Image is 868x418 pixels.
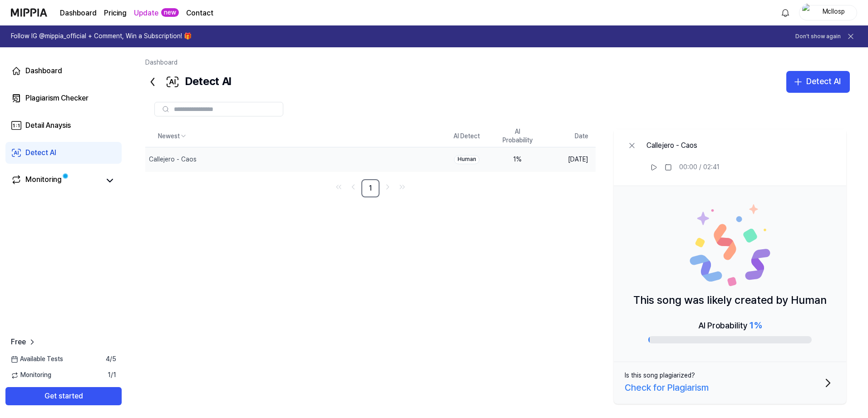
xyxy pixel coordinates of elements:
a: Dashboard [60,8,97,19]
button: Don't show again [795,33,841,40]
div: 00:00 / 02:41 [679,163,720,172]
div: Detect AI [145,71,231,93]
div: AI Probability [698,318,762,332]
span: 1 / 1 [108,371,116,380]
div: Detect AI [25,147,56,158]
span: Available Tests [11,355,63,364]
h1: Follow IG @mippia_official + Comment, Win a Subscription! 🎁 [11,32,192,41]
a: Go to next page [381,181,394,193]
a: Go to last page [396,181,409,193]
th: AI Detect [441,126,492,147]
div: Is this song plagiarized? [625,371,695,380]
div: Mcllosp [816,7,851,17]
div: new [161,8,179,17]
img: 알림 [780,7,791,18]
button: Get started [5,387,122,405]
td: [DATE] [543,147,596,171]
a: Monitoring [11,174,100,187]
a: Update [134,8,158,19]
span: 4 / 5 [106,355,116,364]
button: Detect AI [786,71,850,93]
div: Check for Plagiarism [625,380,709,395]
a: Go to first page [332,181,345,193]
a: 1 [361,179,380,197]
img: Human [689,204,771,286]
a: Free [11,337,37,347]
span: Free [11,337,26,347]
div: Monitoring [25,174,62,187]
a: Detect AI [5,142,122,164]
a: Pricing [104,8,127,19]
button: profileMcllosp [799,5,857,20]
a: Dashboard [5,60,122,82]
div: Callejero - Caos [646,140,720,151]
a: Contact [186,8,213,19]
img: profile [802,4,813,22]
div: Plagiarism Checker [25,93,89,104]
div: Detect AI [806,75,841,88]
a: Plagiarism Checker [5,87,122,109]
div: Callejero - Caos [149,155,197,164]
nav: pagination [145,179,596,197]
div: Human [454,155,479,164]
th: Date [543,126,596,147]
span: Monitoring [11,371,51,380]
a: Go to previous page [347,181,360,193]
p: This song was likely created by Human [633,292,827,309]
div: Dashboard [25,65,62,76]
div: Detail Anaysis [25,120,71,131]
a: Dashboard [145,59,178,66]
div: 1 % [499,155,536,164]
th: AI Probability [492,126,543,147]
a: Detail Anaysis [5,115,122,136]
button: Is this song plagiarized?Check for Plagiarism [614,362,846,404]
span: 1 % [750,320,762,331]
